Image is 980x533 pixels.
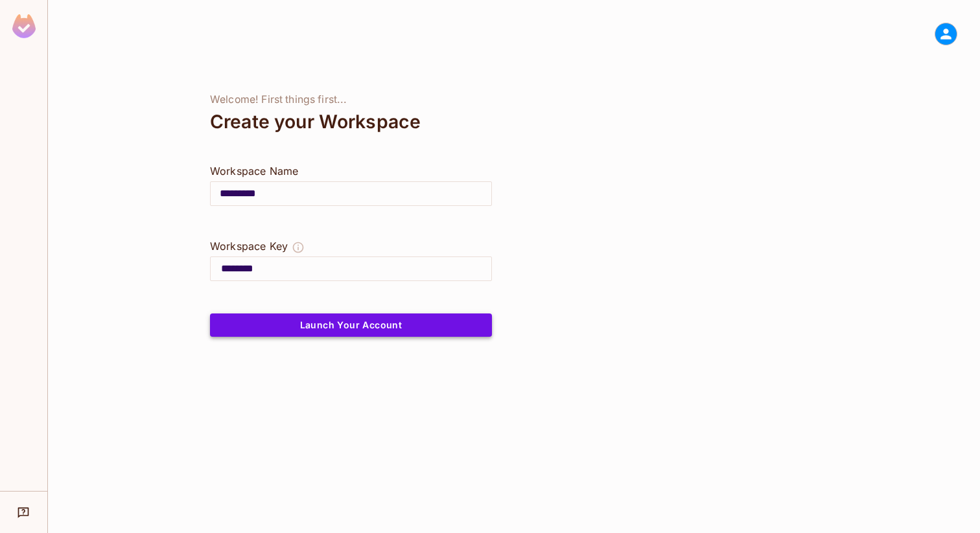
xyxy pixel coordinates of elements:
[210,93,492,106] div: Welcome! First things first...
[292,238,305,256] button: The Workspace Key is unique, and serves as the identifier of your workspace.
[210,238,288,254] div: Workspace Key
[12,14,36,38] img: SReyMgAAAABJRU5ErkJggg==
[9,499,38,525] div: Help & Updates
[210,163,492,179] div: Workspace Name
[210,106,492,137] div: Create your Workspace
[210,313,492,337] button: Launch Your Account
